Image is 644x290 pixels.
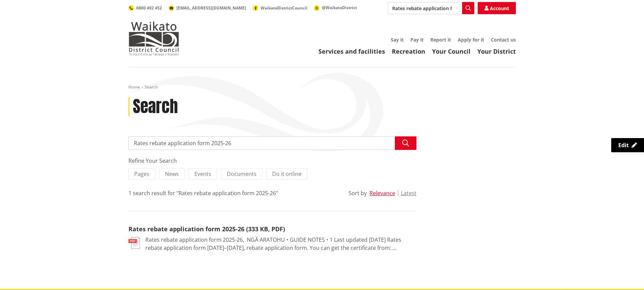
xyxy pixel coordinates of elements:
span: [EMAIL_ADDRESS][DOMAIN_NAME] [176,5,246,11]
input: Search input [388,2,474,14]
a: WaikatoDistrictCouncil [253,5,307,11]
a: Edit [611,138,644,152]
div: Refine Your Search [128,157,416,165]
a: Rates rebate application form 2025-26 (333 KB, PDF) [128,225,285,233]
span: Search [145,84,158,90]
img: document-pdf.svg [128,237,140,249]
div: 1 search result for "Rates rebate application form 2025-26" [128,189,278,197]
a: @WaikatoDistrict [314,5,357,10]
button: Relevance [369,190,395,196]
div: Sort by [349,189,367,197]
p: Rates rebate application form 2025-26, ﻿ NGĀ ARATOHU • GUIDE NOTES • 1 Last updated [DATE] Rates ... [145,236,416,252]
span: Do it online [272,170,302,178]
a: Your Council [432,47,471,55]
span: WaikatoDistrictCouncil [261,5,307,11]
a: Contact us [491,36,516,43]
input: Search input [128,136,416,150]
a: Apply for it [458,36,484,43]
span: @WaikatoDistrict [322,5,357,10]
nav: breadcrumb [128,84,516,90]
span: Documents [227,170,257,178]
a: Say it [391,36,404,43]
button: Latest [401,190,416,196]
span: Events [194,170,211,178]
a: Report it [430,36,451,43]
img: Waikato District Council - Te Kaunihera aa Takiwaa o Waikato [128,22,179,55]
span: 0800 492 452 [136,5,162,11]
a: Pay it [410,36,424,43]
span: News [165,170,179,178]
a: Services and facilities [318,47,385,55]
h1: Search [133,97,178,116]
span: Pages [134,170,149,178]
a: Account [478,2,516,14]
a: [EMAIL_ADDRESS][DOMAIN_NAME] [169,5,246,11]
a: Your District [477,47,516,55]
a: Home [128,84,140,90]
a: 0800 492 452 [128,5,162,11]
span: Edit [618,141,629,149]
a: Recreation [392,47,425,55]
